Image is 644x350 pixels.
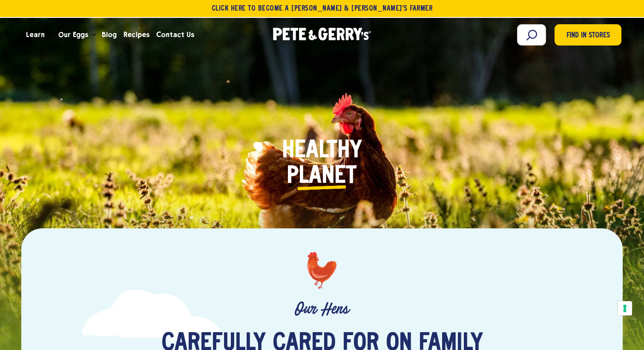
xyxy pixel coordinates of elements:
[618,301,632,316] button: Your consent preferences for tracking technologies
[555,24,621,46] a: Find in Stores
[55,23,92,46] a: Our Eggs
[124,29,149,40] span: Recipes
[299,164,309,189] i: l
[322,164,334,189] i: n
[102,29,117,40] span: Blog
[517,24,546,46] input: Search
[48,34,52,37] button: Open the dropdown menu for Learn
[309,164,322,189] i: a
[287,164,299,189] i: P
[58,29,88,40] span: Our Eggs
[98,23,120,46] a: Blog
[566,30,610,42] span: Find in Stores
[72,300,573,318] p: Our Hens
[282,138,362,164] span: Healthy
[120,23,153,46] a: Recipes
[92,34,96,37] button: Open the dropdown menu for Our Eggs
[26,29,45,40] span: Learn
[153,23,198,46] a: Contact Us
[23,23,48,46] a: Learn
[346,164,356,189] i: t
[156,29,194,40] span: Contact Us
[334,164,346,189] i: e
